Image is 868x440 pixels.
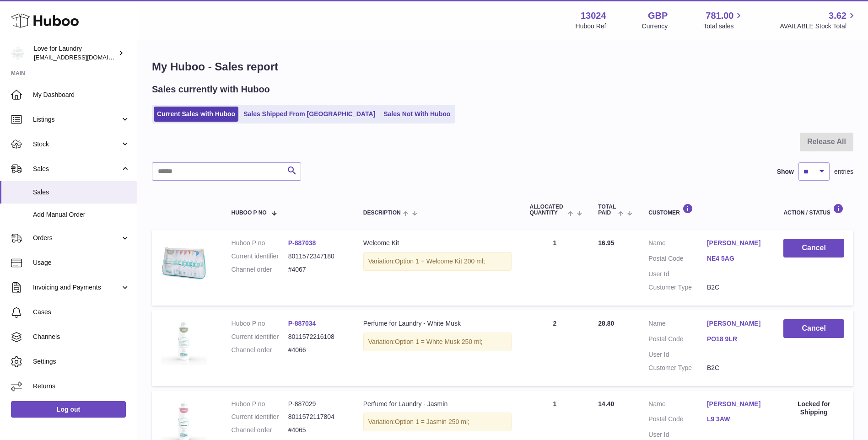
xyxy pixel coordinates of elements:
dt: Channel order [232,265,288,274]
a: P-887038 [288,239,316,247]
dt: Current identifier [232,413,288,421]
a: 781.00 Total sales [703,10,744,31]
div: Perfume for Laundry - White Musk [363,319,512,328]
span: Description [363,210,401,216]
dd: 8011572117804 [288,413,345,421]
a: [PERSON_NAME] [707,400,766,408]
span: 28.80 [598,320,614,327]
a: [PERSON_NAME] [707,239,766,247]
dt: Current identifier [232,252,288,261]
dt: User Id [648,430,707,439]
dt: Postal Code [648,335,707,346]
div: Huboo Ref [576,22,606,31]
dd: P-887029 [288,400,345,408]
dt: Channel order [232,426,288,435]
a: PO18 9LR [707,335,766,343]
span: [EMAIL_ADDRESS][DOMAIN_NAME] [34,54,135,61]
span: Cases [33,308,130,317]
label: Show [777,167,794,176]
strong: 13024 [581,10,606,22]
span: entries [834,167,853,176]
button: Cancel [783,319,844,338]
strong: GBP [648,10,668,22]
dt: Postal Code [648,415,707,426]
dt: Customer Type [648,364,707,372]
div: Love for Laundry [34,44,116,62]
img: IMG_1639.png [161,319,207,365]
span: Settings [33,357,130,366]
div: Perfume for Laundry - Jasmin [363,400,512,408]
span: Orders [33,234,120,242]
span: ALLOCATED Quantity [530,204,566,216]
span: AVAILABLE Stock Total [780,22,857,31]
dt: User Id [648,350,707,359]
dd: B2C [707,283,766,292]
span: Sales [33,165,120,173]
span: Usage [33,258,130,267]
h2: Sales currently with Huboo [152,83,270,96]
span: Add Manual Order [33,210,130,219]
span: Listings [33,115,120,124]
a: 3.62 AVAILABLE Stock Total [780,10,857,31]
span: Invoicing and Payments [33,283,120,292]
div: Variation: [363,252,512,271]
dd: 8011572347180 [288,252,345,261]
button: Cancel [783,239,844,258]
div: Locked for Shipping [783,400,844,417]
dd: 8011572216108 [288,333,345,341]
div: Customer [648,204,765,216]
dd: #4066 [288,346,345,354]
span: Total paid [598,204,616,216]
span: Option 1 = White Musk 250 ml; [395,338,483,345]
dt: Name [648,400,707,411]
a: [PERSON_NAME] [707,319,766,328]
a: NE4 5AG [707,254,766,263]
span: Sales [33,188,130,197]
dd: #4065 [288,426,345,435]
span: Option 1 = Jasmin 250 ml; [395,418,469,425]
img: info@loveforlaundry.co.uk [11,46,25,60]
span: 3.62 [829,10,846,22]
div: Action / Status [783,204,844,216]
dt: Name [648,319,707,330]
dt: User Id [648,270,707,279]
a: Sales Not With Huboo [380,107,453,122]
div: Variation: [363,413,512,431]
dd: #4067 [288,265,345,274]
dt: Huboo P no [232,239,288,247]
a: Sales Shipped From [GEOGRAPHIC_DATA] [240,107,378,122]
a: L9 3AW [707,415,766,424]
h1: My Huboo - Sales report [152,59,853,74]
dt: Postal Code [648,254,707,265]
dd: B2C [707,364,766,372]
span: Channels [33,333,130,341]
dt: Customer Type [648,283,707,292]
dt: Current identifier [232,333,288,341]
span: My Dashboard [33,91,130,99]
div: Currency [642,22,668,31]
span: Returns [33,382,130,391]
td: 1 [521,230,589,306]
dt: Huboo P no [232,400,288,408]
span: 16.95 [598,239,614,247]
span: Huboo P no [232,210,267,216]
a: Current Sales with Huboo [154,107,238,122]
a: P-887034 [288,320,316,327]
span: 781.00 [706,10,733,22]
td: 2 [521,310,589,386]
span: Option 1 = Welcome Kit 200 ml; [395,258,485,265]
img: 130241751113322.jpg [161,239,207,284]
span: 14.40 [598,400,614,408]
span: Total sales [703,22,744,31]
a: Log out [11,401,126,418]
dt: Huboo P no [232,319,288,328]
div: Variation: [363,333,512,351]
dt: Name [648,239,707,250]
dt: Channel order [232,346,288,354]
span: Stock [33,140,120,149]
div: Welcome Kit [363,239,512,247]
